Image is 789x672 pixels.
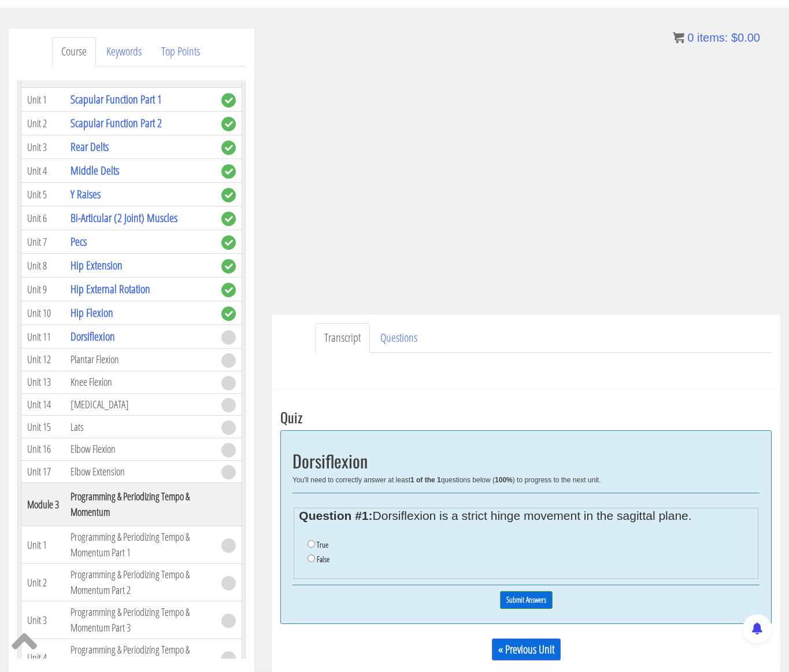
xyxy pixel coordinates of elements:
[317,540,328,549] label: True
[221,93,236,108] span: complete
[673,31,760,44] a: 0 items: $0.00
[21,301,65,325] td: Unit 10
[21,526,65,564] td: Unit 1
[65,416,216,438] td: Lats
[21,135,65,159] td: Unit 3
[21,112,65,135] td: Unit 2
[21,278,65,301] td: Unit 9
[65,393,216,416] td: [MEDICAL_DATA]
[221,307,236,321] span: complete
[221,164,236,179] span: complete
[21,601,65,639] td: Unit 3
[21,159,65,183] td: Unit 4
[731,31,760,44] bdi: 0.00
[221,212,236,226] span: complete
[97,37,151,67] a: Keywords
[371,323,427,353] a: Questions
[21,564,65,601] td: Unit 2
[21,349,65,371] td: Unit 12
[292,476,760,484] div: You'll need to correctly answer at least questions below ( ) to progress to the next unit.
[21,183,65,206] td: Unit 5
[221,235,236,250] span: complete
[221,141,236,155] span: complete
[65,526,216,564] td: Programming & Periodizing Tempo & Momentum Part 1
[71,91,162,107] a: Scapular Function Part 1
[697,31,728,44] span: items:
[221,283,236,297] span: complete
[65,483,216,526] th: Programming & Periodizing Tempo & Momentum
[71,139,109,154] a: Rear Delts
[71,210,177,226] a: Bi-Articular (2 Joint) Muscles
[65,460,216,483] td: Elbow Extension
[65,371,216,393] td: Knee Flexion
[21,393,65,416] td: Unit 14
[71,115,162,131] a: Scapular Function Part 2
[673,32,684,43] img: icon11.png
[21,371,65,393] td: Unit 13
[71,186,101,202] a: Y Raises
[71,234,87,249] a: Pecs
[280,409,772,424] h3: Quiz
[500,591,553,609] input: Submit Answers
[71,163,119,178] a: Middle Delts
[21,416,65,438] td: Unit 15
[292,451,760,470] h2: Dorsiflexion
[731,31,738,44] span: $
[221,117,236,131] span: complete
[65,438,216,461] td: Elbow Flexion
[492,638,561,660] a: « Previous Unit
[52,37,96,67] a: Course
[317,555,329,564] label: False
[21,88,65,112] td: Unit 1
[21,206,65,230] td: Unit 6
[299,511,753,520] legend: Dorsiflexion is a strict hinge movement in the sagittal plane.
[21,460,65,483] td: Unit 17
[221,259,236,274] span: complete
[495,476,513,484] b: 100%
[21,325,65,349] td: Unit 11
[21,254,65,278] td: Unit 8
[315,323,370,353] a: Transcript
[65,564,216,601] td: Programming & Periodizing Tempo & Momentum Part 2
[71,305,113,320] a: Hip Flexion
[21,483,65,526] th: Module 3
[71,281,150,297] a: Hip External Rotation
[299,509,372,522] strong: Question #1:
[65,601,216,639] td: Programming & Periodizing Tempo & Momentum Part 3
[221,188,236,202] span: complete
[687,31,694,44] span: 0
[410,476,441,484] b: 1 of the 1
[71,257,123,273] a: Hip Extension
[71,328,115,344] a: Dorsiflexion
[65,349,216,371] td: Plantar Flexion
[152,37,209,67] a: Top Points
[21,230,65,254] td: Unit 7
[21,438,65,461] td: Unit 16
